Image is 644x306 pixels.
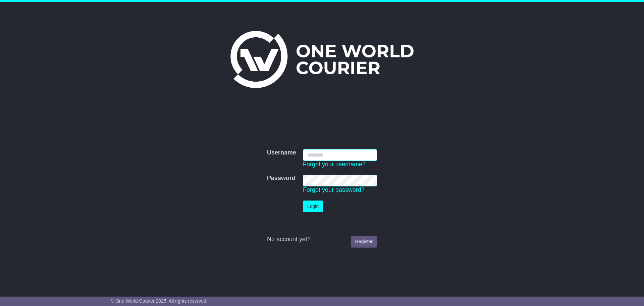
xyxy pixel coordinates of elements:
[303,161,366,168] a: Forgot your username?
[111,298,208,304] span: © One World Courier 2025. All rights reserved.
[267,175,296,182] label: Password
[303,186,365,193] a: Forgot your password?
[351,236,377,248] a: Register
[230,31,414,88] img: One World
[267,149,296,157] label: Username
[303,201,323,212] button: Login
[267,236,377,243] div: No account yet?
